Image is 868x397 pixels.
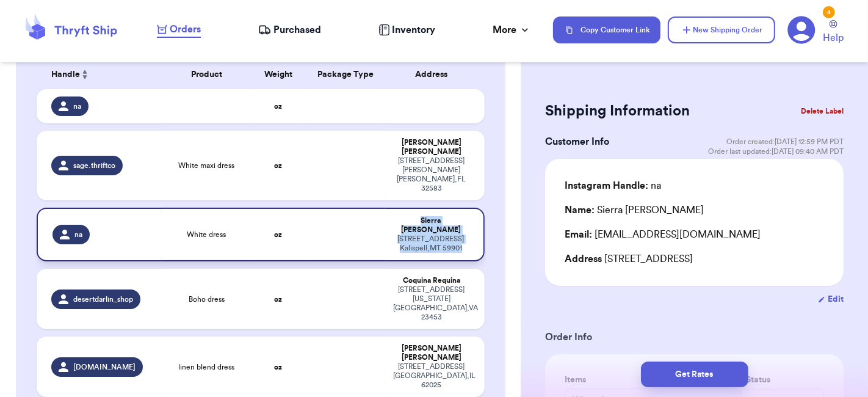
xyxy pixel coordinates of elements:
[189,294,225,304] span: Boho dress
[565,227,824,242] div: [EMAIL_ADDRESS][DOMAIN_NAME]
[823,20,844,45] a: Help
[80,67,90,82] button: Sort ascending
[787,16,816,44] a: 4
[393,344,470,362] div: [PERSON_NAME] [PERSON_NAME]
[565,230,592,239] span: Email:
[708,147,844,156] span: Order last updated: [DATE] 09:40 AM PDT
[565,178,661,193] div: na
[565,205,595,215] span: Name:
[274,296,282,303] strong: oz
[545,330,844,344] h3: Order Info
[565,252,824,266] div: [STREET_ADDRESS]
[179,362,235,372] span: linen blend dress
[170,22,201,37] span: Orders
[565,203,704,217] div: Sierra [PERSON_NAME]
[393,156,470,193] div: [STREET_ADDRESS][PERSON_NAME] [PERSON_NAME] , FL 32583
[823,6,835,18] div: 4
[823,31,844,45] span: Help
[273,23,321,37] span: Purchased
[51,68,80,81] span: Handle
[553,16,660,43] button: Copy Customer Link
[565,254,602,264] span: Address
[726,137,844,147] span: Order created: [DATE] 12:59 PM PDT
[258,23,321,37] a: Purchased
[305,60,386,89] th: Package Type
[162,60,251,89] th: Product
[179,161,235,170] span: White maxi dress
[393,362,470,390] div: [STREET_ADDRESS] [GEOGRAPHIC_DATA] , IL 62025
[73,362,136,372] span: [DOMAIN_NAME]
[386,60,485,89] th: Address
[393,138,470,156] div: [PERSON_NAME] [PERSON_NAME]
[393,216,469,235] div: Sierra [PERSON_NAME]
[73,161,115,170] span: sage.thriftco
[393,235,469,253] div: [STREET_ADDRESS] Kalispell , MT 59901
[73,101,81,111] span: na
[545,134,609,149] h3: Customer Info
[73,294,133,304] span: desertdarlin_shop
[378,23,435,37] a: Inventory
[641,362,748,387] button: Get Rates
[274,231,282,238] strong: oz
[274,162,282,169] strong: oz
[796,98,848,125] button: Delete Label
[493,23,531,37] div: More
[565,181,648,191] span: Instagram Handle:
[274,363,282,371] strong: oz
[393,276,470,285] div: Coquina Requina
[393,285,470,322] div: [STREET_ADDRESS] [US_STATE][GEOGRAPHIC_DATA] , VA 23453
[668,16,775,43] button: New Shipping Order
[545,101,690,121] h2: Shipping Information
[251,60,305,89] th: Weight
[157,22,201,38] a: Orders
[818,293,844,305] button: Edit
[74,230,82,239] span: na
[392,23,435,37] span: Inventory
[274,103,282,110] strong: oz
[187,230,226,239] span: White dress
